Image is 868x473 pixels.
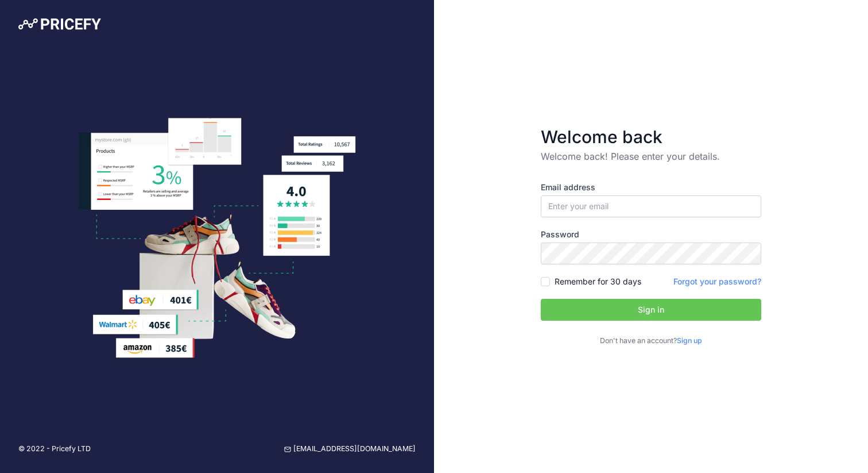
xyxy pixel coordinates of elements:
a: [EMAIL_ADDRESS][DOMAIN_NAME] [284,444,416,455]
a: Sign up [677,336,702,345]
h3: Welcome back [541,126,761,147]
button: Sign in [541,299,761,321]
input: Enter your email [541,195,761,217]
a: Forgot your password? [673,276,761,286]
p: Welcome back! Please enter your details. [541,149,761,163]
img: Pricefy [18,18,101,30]
label: Password [541,229,761,240]
label: Remember for 30 days [555,276,641,287]
p: Don't have an account? [541,336,761,347]
label: Email address [541,182,761,193]
p: © 2022 - Pricefy LTD [18,444,91,455]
